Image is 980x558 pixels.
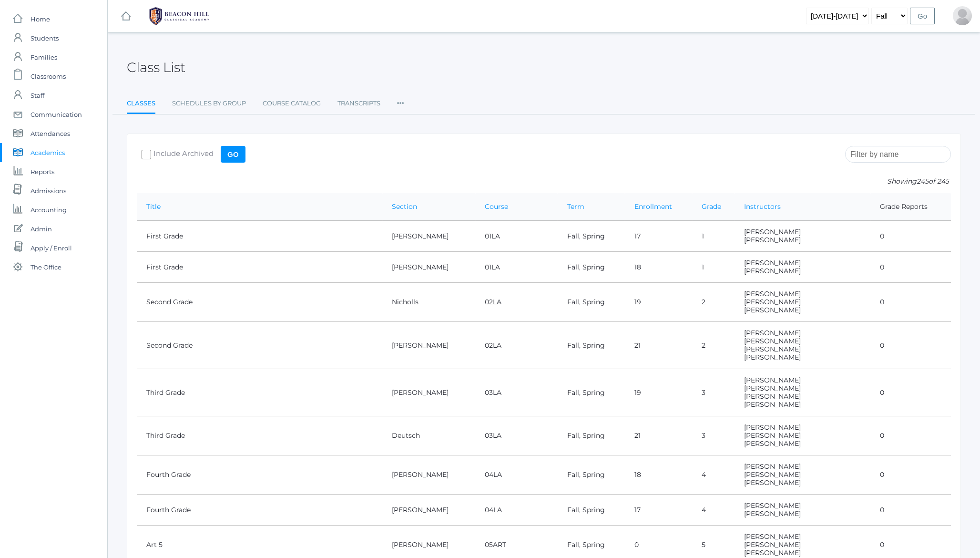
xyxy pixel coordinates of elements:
[31,67,66,86] span: Classrooms
[692,416,735,455] td: 3
[567,202,584,211] a: Term
[146,341,193,350] a: Second Grade
[485,506,502,514] a: 04LA
[845,146,951,163] input: Filter by name
[692,322,735,369] td: 2
[744,400,801,409] a: [PERSON_NAME]
[953,6,972,25] div: Jason Roberts
[744,384,801,393] a: [PERSON_NAME]
[31,162,54,181] span: Reports
[744,431,801,440] a: [PERSON_NAME]
[146,431,185,440] a: Third Grade
[744,227,801,236] a: [PERSON_NAME]
[744,258,801,267] a: [PERSON_NAME]
[485,202,508,211] a: Course
[917,177,929,186] span: 245
[382,455,475,495] td: [PERSON_NAME]
[910,8,935,24] input: Go
[702,202,721,211] a: Grade
[146,506,191,514] a: Fourth Grade
[221,146,245,163] input: Go
[146,388,185,397] a: Third Grade
[146,540,163,549] a: Art 5
[744,462,801,471] a: [PERSON_NAME]
[485,298,501,306] a: 02LA
[485,232,500,240] a: 01LA
[558,322,625,369] td: Fall, Spring
[382,495,475,526] td: [PERSON_NAME]
[744,306,801,314] a: [PERSON_NAME]
[31,219,52,238] span: Admin
[485,540,506,549] a: 05ART
[382,283,475,322] td: Nicholls
[31,105,82,124] span: Communication
[382,416,475,455] td: Deutsch
[880,298,884,306] a: 0
[382,252,475,283] td: [PERSON_NAME]
[31,258,61,277] span: The Office
[558,455,625,495] td: Fall, Spring
[880,388,884,397] a: 0
[634,506,641,514] a: 17
[31,124,70,143] span: Attendances
[127,94,155,114] a: Classes
[31,29,59,48] span: Students
[880,263,884,271] a: 0
[172,94,246,113] a: Schedules By Group
[744,376,801,384] a: [PERSON_NAME]
[31,238,72,258] span: Apply / Enroll
[485,263,500,271] a: 01LA
[263,94,321,113] a: Course Catalog
[692,455,735,495] td: 4
[558,369,625,416] td: Fall, Spring
[880,470,884,479] a: 0
[31,200,67,219] span: Accounting
[744,345,801,353] a: [PERSON_NAME]
[692,283,735,322] td: 2
[744,289,801,298] a: [PERSON_NAME]
[146,470,191,479] a: Fourth Grade
[382,221,475,252] td: [PERSON_NAME]
[744,501,801,510] a: [PERSON_NAME]
[634,202,672,211] a: Enrollment
[31,86,44,105] span: Staff
[146,232,183,240] a: First Grade
[744,540,801,549] a: [PERSON_NAME]
[634,341,641,350] a: 21
[127,60,185,75] h2: Class List
[31,143,65,162] span: Academics
[744,202,781,211] a: Instructors
[634,388,641,397] a: 19
[558,221,625,252] td: Fall, Spring
[31,181,66,200] span: Admissions
[744,236,801,244] a: [PERSON_NAME]
[485,470,502,479] a: 04LA
[485,431,501,440] a: 03LA
[634,540,639,549] a: 0
[744,532,801,541] a: [PERSON_NAME]
[744,439,801,448] a: [PERSON_NAME]
[870,193,951,221] th: Grade Reports
[558,252,625,283] td: Fall, Spring
[485,388,501,397] a: 03LA
[151,148,214,160] span: Include Archived
[146,202,161,211] a: Title
[337,94,380,113] a: Transcripts
[558,495,625,526] td: Fall, Spring
[137,176,951,186] p: Showing of 245
[634,263,641,271] a: 18
[692,252,735,283] td: 1
[744,470,801,479] a: [PERSON_NAME]
[634,470,641,479] a: 18
[744,329,801,337] a: [PERSON_NAME]
[880,431,884,440] a: 0
[142,150,151,159] input: Include Archived
[634,431,641,440] a: 21
[744,298,801,306] a: [PERSON_NAME]
[744,509,801,518] a: [PERSON_NAME]
[744,353,801,362] a: [PERSON_NAME]
[880,540,884,549] a: 0
[146,298,193,306] a: Second Grade
[31,10,50,29] span: Home
[692,495,735,526] td: 4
